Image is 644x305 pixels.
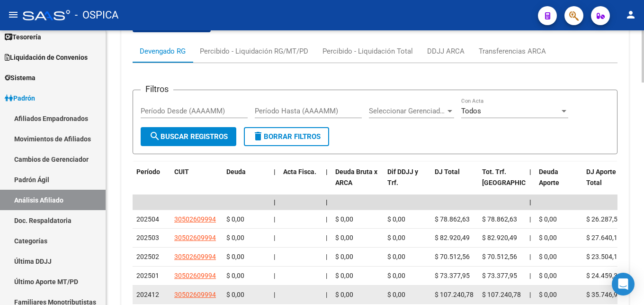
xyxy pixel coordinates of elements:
span: $ 27.640,16 [586,234,621,241]
span: $ 0,00 [226,253,244,260]
span: $ 0,00 [539,215,557,223]
span: | [529,253,531,260]
span: $ 78.862,63 [435,215,470,223]
span: $ 0,00 [387,253,405,260]
span: $ 24.459,32 [586,272,621,279]
datatable-header-cell: Tot. Trf. Bruto [478,162,526,203]
span: $ 0,00 [226,291,244,298]
span: | [274,234,275,241]
span: 202501 [136,272,159,279]
span: | [274,168,276,176]
span: $ 73.377,95 [482,272,517,279]
button: Buscar Registros [141,127,236,146]
span: $ 70.512,56 [482,253,517,260]
datatable-header-cell: Período [133,162,170,203]
span: | [529,291,531,298]
datatable-header-cell: Deuda [223,162,270,203]
span: $ 0,00 [335,234,353,241]
span: $ 0,00 [539,272,557,279]
span: Borrar Filtros [252,132,321,141]
span: 202412 [136,291,159,298]
span: $ 35.746,93 [586,291,621,298]
span: DJ Total [435,168,460,176]
h3: Filtros [141,83,173,96]
span: Tot. Trf. [GEOGRAPHIC_DATA] [482,168,546,186]
span: Liquidación de Convenios [5,52,88,63]
span: $ 0,00 [387,215,405,223]
span: | [529,215,531,223]
span: $ 23.504,19 [586,253,621,260]
span: | [274,253,275,260]
datatable-header-cell: | [270,162,279,203]
span: | [326,168,328,176]
span: $ 82.920,49 [435,234,470,241]
span: 30502609994 [174,291,216,298]
span: Padrón [5,93,35,103]
div: Percibido - Liquidación RG/MT/PD [200,46,308,56]
span: DJ Aporte Total [586,168,616,186]
span: | [529,234,531,241]
span: $ 0,00 [539,291,557,298]
span: | [326,291,327,298]
span: Deuda Bruta x ARCA [335,168,377,186]
span: $ 82.920,49 [482,234,517,241]
span: Deuda Aporte [539,168,559,186]
span: $ 70.512,56 [435,253,470,260]
span: | [274,291,275,298]
mat-icon: menu [8,9,19,20]
span: $ 0,00 [335,253,353,260]
span: 30502609994 [174,234,216,241]
div: Transferencias ARCA [479,46,546,56]
datatable-header-cell: | [526,162,535,203]
span: | [326,215,327,223]
span: CUIT [174,168,189,176]
span: 202504 [136,215,159,223]
mat-icon: search [149,130,161,142]
span: 30502609994 [174,215,216,223]
span: $ 0,00 [335,215,353,223]
span: Sistema [5,73,36,83]
span: $ 0,00 [387,272,405,279]
datatable-header-cell: Acta Fisca. [279,162,322,203]
span: | [326,272,327,279]
div: DDJJ ARCA [427,46,465,56]
span: | [529,198,531,206]
span: $ 73.377,95 [435,272,470,279]
span: Buscar Registros [149,132,228,141]
span: - OSPICA [75,5,118,26]
span: Dif DDJJ y Trf. [387,168,418,186]
span: 202502 [136,253,159,260]
span: 30502609994 [174,272,216,279]
span: $ 0,00 [226,272,244,279]
span: | [274,272,275,279]
span: | [529,272,531,279]
span: $ 0,00 [226,215,244,223]
span: $ 107.240,78 [435,291,474,298]
span: | [529,168,531,176]
span: Acta Fisca. [283,168,316,176]
span: | [326,253,327,260]
span: Seleccionar Gerenciador [369,107,446,115]
span: | [274,198,276,206]
div: Open Intercom Messenger [612,273,635,296]
datatable-header-cell: CUIT [170,162,223,203]
span: Tesorería [5,32,41,42]
span: Deuda [226,168,246,176]
span: $ 0,00 [226,234,244,241]
span: Período [136,168,160,176]
datatable-header-cell: Deuda Aporte [535,162,582,203]
datatable-header-cell: DJ Aporte Total [582,162,630,203]
span: $ 0,00 [539,253,557,260]
datatable-header-cell: | [322,162,331,203]
datatable-header-cell: Dif DDJJ y Trf. [384,162,431,203]
span: $ 0,00 [387,234,405,241]
datatable-header-cell: DJ Total [431,162,478,203]
span: $ 0,00 [387,291,405,298]
span: $ 78.862,63 [482,215,517,223]
datatable-header-cell: Deuda Bruta x ARCA [331,162,384,203]
span: | [326,234,327,241]
div: Devengado RG [140,46,186,56]
span: | [326,198,328,206]
span: | [274,215,275,223]
span: $ 0,00 [335,291,353,298]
